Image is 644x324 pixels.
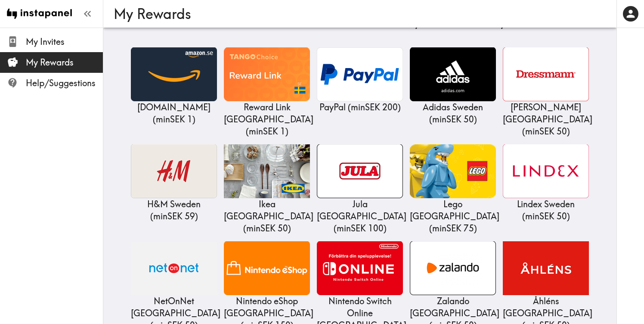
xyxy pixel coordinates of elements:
[317,144,403,234] a: Jula SwedenJula [GEOGRAPHIC_DATA] (minSEK 100)
[131,47,217,125] a: Amazon.se[DOMAIN_NAME] (minSEK 1)
[26,56,103,69] span: My Rewards
[317,144,403,198] img: Jula Sweden
[317,241,403,295] img: Nintendo Switch Online Sweden
[503,47,589,137] a: Dressman Sweden[PERSON_NAME] [GEOGRAPHIC_DATA] (minSEK 50)
[131,144,217,198] img: H&M Sweden
[114,6,599,22] h3: My Rewards
[410,47,496,101] img: Adidas Sweden
[503,144,589,198] img: Lindex Sweden
[224,47,310,137] a: Reward Link SwedenReward Link [GEOGRAPHIC_DATA] (minSEK 1)
[224,198,310,234] p: Ikea [GEOGRAPHIC_DATA] ( min SEK 50 )
[26,36,103,48] span: My Invites
[224,241,310,295] img: Nintendo eShop Sweden
[317,47,403,113] a: PayPalPayPal (minSEK 200)
[26,77,103,89] span: Help/Suggestions
[410,47,496,125] a: Adidas SwedenAdidas Sweden (minSEK 50)
[503,198,589,222] p: Lindex Sweden ( min SEK 50 )
[224,101,310,137] p: Reward Link [GEOGRAPHIC_DATA] ( min SEK 1 )
[410,144,496,234] a: Lego SwedenLego [GEOGRAPHIC_DATA] (minSEK 75)
[131,144,217,222] a: H&M Sweden H&M Sweden (minSEK 59)
[131,47,217,101] img: Amazon.se
[410,144,496,198] img: Lego Sweden
[503,241,589,295] img: Åhléns Sweden
[503,144,589,222] a: Lindex SwedenLindex Sweden (minSEK 50)
[410,241,496,295] img: Zalando Sweden
[131,101,217,125] p: [DOMAIN_NAME] ( min SEK 1 )
[224,144,310,198] img: Ikea Sweden
[224,47,310,101] img: Reward Link Sweden
[503,47,589,101] img: Dressman Sweden
[224,144,310,234] a: Ikea SwedenIkea [GEOGRAPHIC_DATA] (minSEK 50)
[503,101,589,137] p: [PERSON_NAME] [GEOGRAPHIC_DATA] ( min SEK 50 )
[131,198,217,222] p: H&M Sweden ( min SEK 59 )
[131,241,217,295] img: NetOnNet Sweden
[317,47,403,101] img: PayPal
[317,198,403,234] p: Jula [GEOGRAPHIC_DATA] ( min SEK 100 )
[317,101,403,113] p: PayPal ( min SEK 200 )
[410,198,496,234] p: Lego [GEOGRAPHIC_DATA] ( min SEK 75 )
[410,101,496,125] p: Adidas Sweden ( min SEK 50 )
